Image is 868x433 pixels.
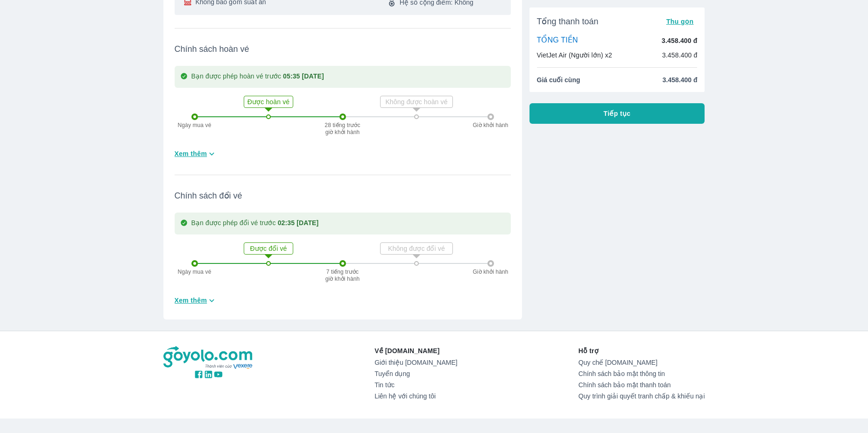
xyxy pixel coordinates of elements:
button: Tiếp tục [529,103,705,124]
p: VietJet Air (Người lớn) x2 [537,50,612,60]
a: Tin tức [374,381,457,389]
p: Được đổi vé [245,244,292,253]
p: Bạn được phép đổi vé trước [191,218,319,229]
p: Giờ khởi hành [470,122,512,128]
p: 3.458.400 đ [662,36,697,45]
span: Giá cuối cùng [537,75,580,85]
p: TỔNG TIỀN [537,35,578,46]
a: Chính sách bảo mật thanh toán [579,381,705,389]
span: Tổng thanh toán [537,16,599,27]
a: Quy trình giải quyết tranh chấp & khiếu nại [579,392,705,400]
span: 3.458.400 đ [663,75,698,85]
img: logo [163,346,254,369]
p: Được hoàn vé [245,97,292,106]
a: Quy chế [DOMAIN_NAME] [579,359,705,366]
p: Ngày mua vé [174,269,216,275]
button: Xem thêm [171,293,221,308]
span: Thu gọn [666,18,694,25]
p: 7 tiếng trước giờ khởi hành [324,269,361,282]
p: Giờ khởi hành [470,269,512,275]
p: 28 tiếng trước giờ khởi hành [324,122,361,135]
p: Không được hoàn vé [381,97,452,106]
span: Xem thêm [175,149,207,158]
a: Liên hệ với chúng tôi [374,392,457,400]
p: Hỗ trợ [579,346,705,355]
strong: 05:35 [DATE] [283,72,324,80]
span: Tiếp tục [604,109,631,118]
a: Giới thiệu [DOMAIN_NAME] [374,359,457,366]
p: Không được đổi vé [381,244,452,253]
strong: 02:35 [DATE] [278,219,319,227]
button: Thu gọn [663,15,698,28]
p: 3.458.400 đ [662,50,698,60]
span: Xem thêm [175,296,207,305]
button: Xem thêm [171,146,221,162]
p: Về [DOMAIN_NAME] [374,346,457,355]
span: Chính sách đổi vé [175,190,511,201]
p: Ngày mua vé [174,122,216,128]
span: Chính sách hoàn vé [175,43,511,55]
p: Bạn được phép hoàn vé trước [191,71,324,82]
a: Chính sách bảo mật thông tin [579,370,705,377]
a: Tuyển dụng [374,370,457,377]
